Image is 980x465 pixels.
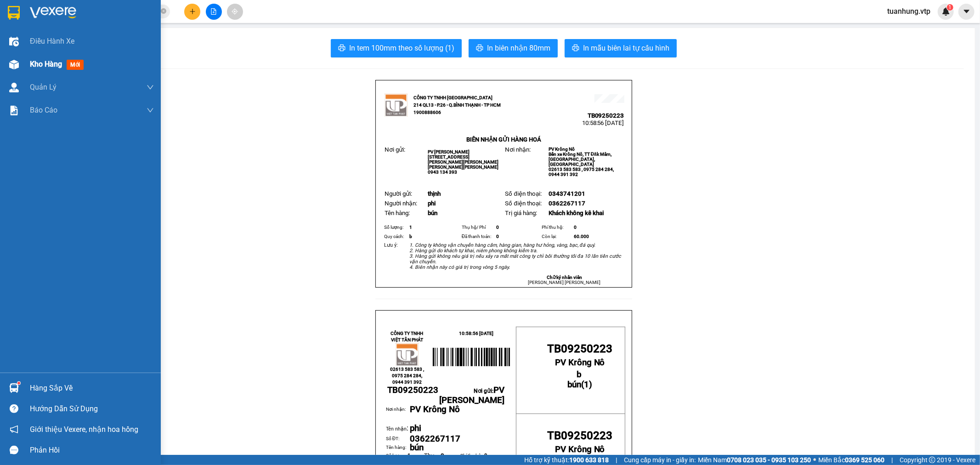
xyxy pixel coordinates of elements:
span: bún [428,210,437,216]
span: 0 [574,225,577,230]
span: Lưu ý: [384,242,398,248]
span: 02613 583 583 , 0975 284 284, 0944 391 392 [390,367,424,385]
td: Đã thanh toán: [460,232,495,241]
span: question-circle [10,404,18,413]
span: Kho hàng [30,60,62,68]
span: PV Krông Nô [549,147,575,152]
span: mới [67,60,84,70]
td: Phí thu hộ: [540,223,572,232]
span: PV Krông Nô [92,64,119,69]
strong: 1900 633 818 [569,456,609,464]
td: Tên hàng: [386,444,410,452]
sup: 1 [17,382,20,385]
span: PV Krông Nô [555,357,605,368]
span: printer [476,44,483,53]
span: Nơi gửi: [385,146,405,153]
span: 0362267117 [410,434,460,444]
span: 1 [948,4,952,11]
strong: Chữ ký nhân viên [547,275,582,280]
button: plus [184,4,200,20]
span: message [10,446,18,454]
span: Tên hàng: [385,210,410,216]
span: In tem 100mm theo số lượng (1) [349,42,454,54]
span: Báo cáo [30,104,57,116]
span: PV [PERSON_NAME] [440,385,505,405]
span: caret-down [963,7,971,16]
img: logo [9,21,21,44]
img: warehouse-icon [9,83,19,92]
span: 0 [441,452,444,459]
span: PV Krông Nô [410,404,460,414]
img: warehouse-icon [9,37,19,46]
div: Hướng dẫn sử dụng [30,402,154,416]
span: 60.000 [574,234,589,239]
span: Nơi nhận: [505,146,531,153]
span: 1 [409,225,412,230]
td: Còn lại: [540,232,572,241]
span: Nơi nhận: [70,64,85,77]
span: TB09250223 [547,429,612,442]
span: Bến xe Krông Nô, TT Đăk Mâm, [GEOGRAPHIC_DATA], [GEOGRAPHIC_DATA] [549,152,612,167]
span: 10:58:56 [DATE] [87,41,130,48]
img: solution-icon [9,106,19,115]
span: file-add [210,8,217,15]
span: phi [428,200,436,207]
span: 02613 583 583 , 0975 284 284, 0944 391 392 [549,167,614,177]
span: PV [PERSON_NAME] [428,149,470,154]
img: icon-new-feature [942,7,950,16]
span: plus [189,8,196,15]
span: In mẫu biên lai tự cấu hình [583,42,669,54]
span: 0 [484,453,487,459]
strong: CÔNG TY TNHH VIỆT TÂN PHÁT [391,331,423,342]
span: 0 [496,225,499,230]
span: bún [410,442,424,453]
span: copyright [929,457,935,463]
button: printerIn mẫu biên lai tự cấu hình [565,39,677,57]
em: 1. Công ty không vận chuyển hàng cấm, hàng gian, hàng hư hỏng, vàng, bạc, đá quý. 2. Hàng gửi do ... [409,242,621,270]
span: printer [572,44,579,53]
sup: 1 [947,4,953,11]
span: 10:58:56 [DATE] [582,119,624,126]
span: PV [PERSON_NAME] [31,64,67,74]
span: | [891,455,893,465]
span: Giới thiệu Vexere, nhận hoa hồng [30,424,138,435]
img: logo-vxr [8,6,20,20]
strong: ( ) [567,369,592,390]
span: down [147,107,154,114]
strong: CÔNG TY TNHH [GEOGRAPHIC_DATA] 214 QL13 - P.26 - Q.BÌNH THẠNH - TP HCM 1900888606 [414,95,501,115]
span: 1 [584,380,589,390]
span: In biên nhận 80mm [487,42,550,54]
span: 1 [408,453,411,459]
span: TB09250223 [588,112,624,119]
span: Tên nhận [386,426,407,432]
img: logo [385,94,408,117]
span: TB09250223 [387,385,438,395]
span: tuanhung.vtp [880,6,938,17]
img: warehouse-icon [9,60,19,69]
span: bún [567,380,581,390]
span: Nơi gửi: [9,64,19,77]
span: thịnh [428,190,441,197]
span: PV Krông Nô [555,444,605,454]
span: 10:58:56 [DATE] [459,331,493,336]
span: Người gửi: [385,190,412,197]
button: aim [227,4,243,20]
td: Số ĐT: [386,434,410,444]
td: Nơi nhận: [386,406,410,423]
span: : [386,424,408,432]
span: Số điện thoại: [505,200,541,207]
strong: CÔNG TY TNHH [GEOGRAPHIC_DATA] 214 QL13 - P.26 - Q.BÌNH THẠNH - TP HCM 1900888606 [24,15,74,49]
span: 0343741201 [549,190,585,197]
span: Điều hành xe [30,35,74,47]
span: [STREET_ADDRESS][PERSON_NAME][PERSON_NAME][PERSON_NAME][PERSON_NAME] [428,154,498,170]
span: notification [10,425,18,434]
span: b [577,369,581,380]
img: logo [396,343,419,366]
span: phi [410,423,421,433]
td: Quy cách: [383,232,408,241]
button: file-add [206,4,222,20]
span: Nơi gửi: [440,388,505,404]
span: | [616,455,617,465]
td: Thụ hộ/ Phí [460,223,495,232]
span: 0 [496,234,499,239]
